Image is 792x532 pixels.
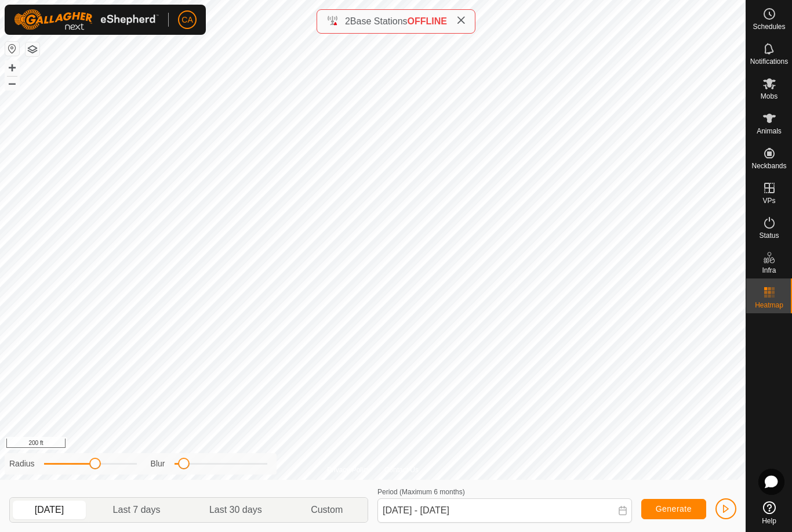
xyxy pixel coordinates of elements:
button: – [5,76,19,90]
a: Contact Us [384,465,419,475]
span: Notifications [750,58,788,65]
span: Help [762,517,776,524]
span: Last 7 days [113,503,161,517]
button: Reset Map [5,42,19,56]
img: Gallagher Logo [14,9,159,30]
button: + [5,61,19,75]
span: Schedules [753,23,785,30]
span: Animals [757,128,782,135]
span: Generate [656,504,692,513]
span: Infra [762,267,776,274]
span: Neckbands [751,162,786,169]
label: Blur [151,458,165,470]
span: Heatmap [755,302,783,309]
button: Map Layers [26,42,39,56]
span: Base Stations [350,16,408,26]
span: Last 30 days [209,503,262,517]
span: VPs [762,197,775,204]
span: Custom [311,503,343,517]
a: Privacy Policy [327,465,370,475]
span: Status [759,232,779,239]
span: [DATE] [35,503,64,517]
label: Period (Maximum 6 months) [377,488,465,496]
a: Help [746,497,792,529]
span: OFFLINE [408,16,447,26]
button: Generate [641,499,706,519]
span: CA [181,14,192,26]
span: Mobs [761,93,778,100]
label: Radius [9,458,35,470]
span: 2 [345,16,350,26]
